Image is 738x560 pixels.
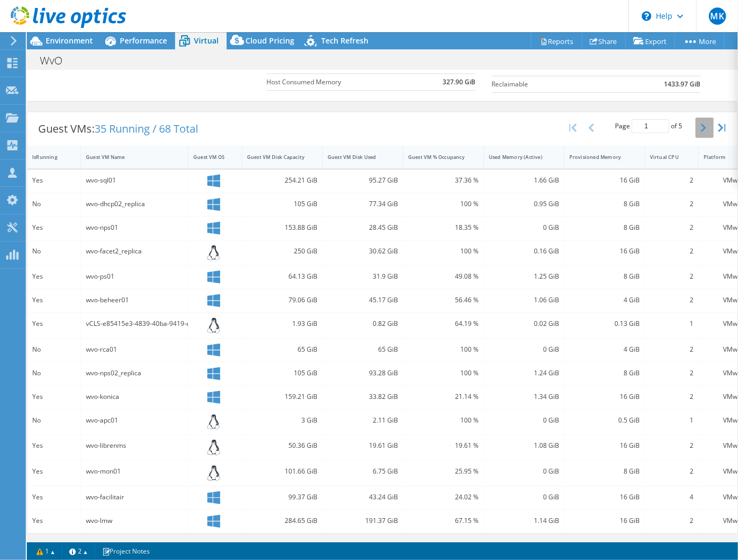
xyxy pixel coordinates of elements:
div: wvo-facilitair [86,491,183,503]
a: Project Notes [95,544,157,558]
div: Yes [32,491,76,503]
div: 65 GiB [328,344,398,355]
div: 37.36 % [408,174,479,186]
span: 5 [678,121,682,130]
div: 0.82 GiB [328,318,398,330]
div: 19.61 % [408,440,479,452]
div: 2 [650,271,693,282]
div: No [32,245,76,257]
div: 2 [650,245,693,257]
div: 105 GiB [247,198,317,210]
div: 2 [650,174,693,186]
div: Used Memory (Active) [489,154,546,161]
div: wvo-librenms [86,440,183,452]
span: Cloud Pricing [245,35,294,46]
div: 100 % [408,344,479,355]
div: wvo-konica [86,391,183,403]
div: Guest VM Disk Used [328,154,385,161]
div: 1 [650,414,693,426]
div: 153.88 GiB [247,222,317,234]
div: 6.75 GiB [328,466,398,477]
div: 2 [650,466,693,477]
div: Yes [32,440,76,452]
div: 2 [650,344,693,355]
div: No [32,414,76,426]
div: 2 [650,198,693,210]
div: wvo-apc01 [86,414,183,426]
span: Tech Refresh [321,35,368,46]
div: 43.24 GiB [328,491,398,503]
div: Virtual CPU [650,154,681,161]
div: 21.14 % [408,391,479,403]
div: 0.95 GiB [489,198,559,210]
div: wvo-sql01 [86,174,183,186]
div: wvo-rca01 [86,344,183,355]
div: wvo-ps01 [86,271,183,282]
div: Yes [32,294,76,306]
div: 28.45 GiB [328,222,398,234]
div: 0 GiB [489,491,559,503]
div: 284.65 GiB [247,515,317,527]
div: 24.02 % [408,491,479,503]
span: Virtual [194,35,219,46]
a: 1 [29,544,62,558]
div: 4 GiB [569,294,640,306]
div: 8 GiB [569,222,640,234]
div: 100 % [408,414,479,426]
div: 1.08 GiB [489,440,559,452]
div: 0 GiB [489,466,559,477]
div: 8 GiB [569,198,640,210]
div: 50.36 GiB [247,440,317,452]
a: More [675,33,725,49]
span: Page of [615,119,682,133]
div: No [32,367,76,379]
div: 64.13 GiB [247,271,317,282]
div: Provisioned Memory [569,154,627,161]
div: 2 [650,222,693,234]
div: wvo-dhcp02_replica [86,198,183,210]
div: wvo-facet2_replica [86,245,183,257]
div: vCLS-e85415e3-4839-40ba-9419-ea7bd434bd88 [86,318,183,330]
div: 49.08 % [408,271,479,282]
div: 1.93 GiB [247,318,317,330]
div: 1.34 GiB [489,391,559,403]
div: 4 GiB [569,344,640,355]
div: 4 [650,491,693,503]
div: 67.15 % [408,515,479,527]
div: Guest VM OS [193,154,224,161]
div: 1.25 GiB [489,271,559,282]
b: 1433.97 GiB [664,79,701,90]
div: 8 GiB [569,367,640,379]
div: IsRunning [32,154,63,161]
div: 31.9 GiB [328,271,398,282]
div: Guest VM Disk Capacity [247,154,305,161]
div: 159.21 GiB [247,391,317,403]
div: 250 GiB [247,245,317,257]
h1: WvO [35,55,79,67]
div: 99.37 GiB [247,491,317,503]
div: 100 % [408,198,479,210]
div: 79.06 GiB [247,294,317,306]
div: wvo-nps01 [86,222,183,234]
div: 16 GiB [569,440,640,452]
div: 2 [650,391,693,403]
div: Yes [32,271,76,282]
div: 19.61 GiB [328,440,398,452]
div: wvo-nps02_replica [86,367,183,379]
div: 2 [650,515,693,527]
label: Host Consumed Memory [266,77,415,88]
div: wvo-lmw [86,515,183,527]
div: 0.16 GiB [489,245,559,257]
div: 16 GiB [569,491,640,503]
div: 16 GiB [569,245,640,257]
div: Platform [704,154,735,161]
div: Guest VMs: [27,112,209,146]
a: Reports [531,33,582,49]
a: Export [625,33,675,49]
div: 16 GiB [569,515,640,527]
div: wvo-mon01 [86,466,183,477]
div: Guest VM % Occupancy [408,154,466,161]
div: 1.06 GiB [489,294,559,306]
div: Guest VM Name [86,154,170,161]
input: jump to page [632,119,669,133]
